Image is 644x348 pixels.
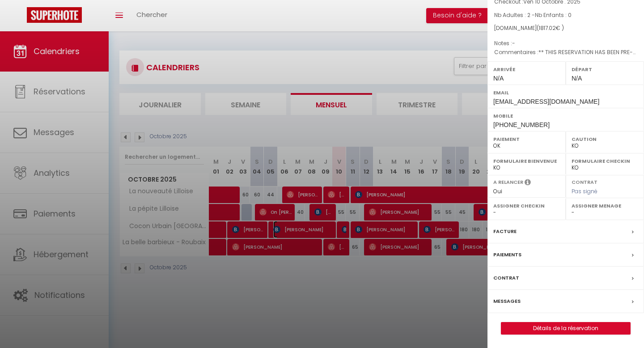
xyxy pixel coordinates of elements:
label: Départ [572,65,638,74]
span: [PHONE_NUMBER] [493,121,550,128]
label: Formulaire Bienvenue [493,157,560,166]
span: Pas signé [572,187,597,195]
span: N/A [493,75,504,82]
label: Mobile [493,111,638,120]
span: [EMAIL_ADDRESS][DOMAIN_NAME] [493,98,599,105]
span: Nb Enfants : 0 [535,11,572,19]
label: Messages [493,297,521,306]
label: Facture [493,227,517,236]
span: N/A [572,75,582,82]
label: Formulaire Checkin [572,157,638,166]
div: [DOMAIN_NAME] [494,24,637,33]
i: Sélectionner OUI si vous souhaiter envoyer les séquences de messages post-checkout [525,178,531,188]
button: Détails de la réservation [501,322,631,335]
span: - [512,39,515,47]
p: Notes : [494,39,637,48]
label: Assigner Checkin [493,201,560,210]
span: 1817.02 [539,24,556,32]
label: Contrat [493,273,519,283]
label: Paiements [493,250,521,259]
label: Arrivée [493,65,560,74]
span: Nb Adultes : 2 - [494,11,572,19]
label: Email [493,88,638,97]
label: Assigner Menage [572,201,638,210]
a: Détails de la réservation [501,323,630,334]
label: Paiement [493,135,560,144]
span: ( € ) [537,24,564,32]
p: Commentaires : [494,48,637,57]
label: A relancer [493,178,523,186]
label: Contrat [572,178,597,184]
label: Caution [572,135,638,144]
